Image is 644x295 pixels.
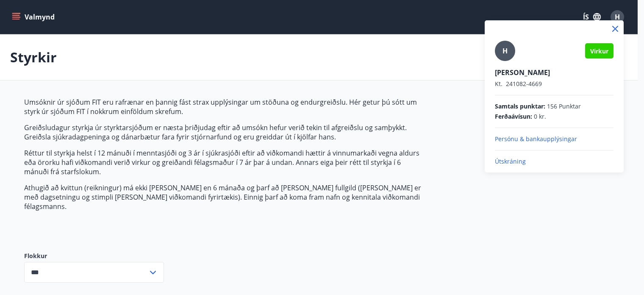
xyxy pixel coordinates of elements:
span: 0 kr. [534,112,546,121]
span: H [502,46,508,56]
p: 241082-4669 [495,80,613,88]
p: Persónu & bankaupplýsingar [495,135,613,143]
span: 156 Punktar [547,102,581,111]
span: Virkur [590,47,608,55]
p: Útskráning [495,157,613,166]
span: Ferðaávísun : [495,112,532,121]
p: [PERSON_NAME] [495,68,613,77]
span: Kt. [495,80,502,88]
span: Samtals punktar : [495,102,545,111]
